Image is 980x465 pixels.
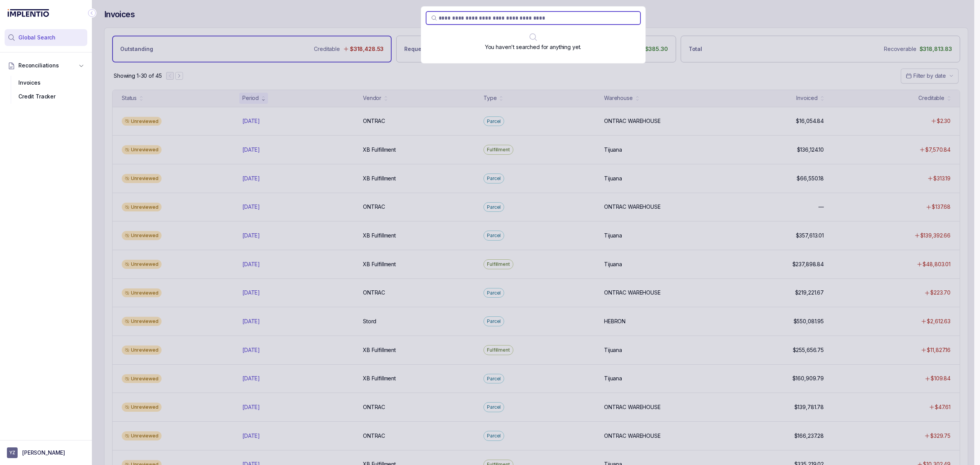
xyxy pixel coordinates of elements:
[11,90,81,103] div: Credit Tracker
[7,447,85,458] button: User initials[PERSON_NAME]
[18,34,56,41] span: Global Search
[22,449,65,457] p: [PERSON_NAME]
[11,76,81,90] div: Invoices
[18,62,59,69] span: Reconciliations
[485,43,581,51] p: You haven't searched for anything yet.
[87,8,96,18] div: Collapse Icon
[7,447,18,458] span: User initials
[5,57,87,74] button: Reconciliations
[5,74,87,105] div: Reconciliations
